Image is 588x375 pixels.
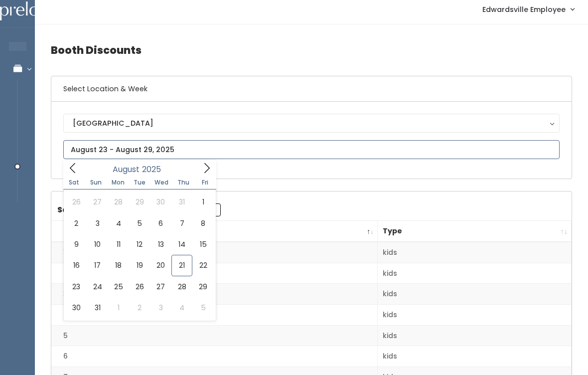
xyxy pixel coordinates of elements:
span: July 31, 2025 [171,191,192,212]
td: 4 [51,305,378,326]
span: September 3, 2025 [150,297,171,318]
td: kids [378,284,572,305]
span: August 29, 2025 [192,276,213,297]
span: August 31, 2025 [87,297,108,318]
td: kids [378,325,572,346]
span: August 5, 2025 [129,213,150,234]
span: August 30, 2025 [66,297,87,318]
h6: Select Location & Week [51,76,572,102]
th: Type: activate to sort column ascending [378,221,572,242]
span: July 27, 2025 [87,191,108,212]
span: August 22, 2025 [192,255,213,276]
td: 2 [51,263,378,284]
span: August 12, 2025 [129,234,150,255]
span: Wed [150,180,172,186]
span: August 16, 2025 [66,255,87,276]
td: kids [378,242,572,263]
input: August 23 - August 29, 2025 [63,140,560,159]
span: Tue [129,180,150,186]
span: August 21, 2025 [171,255,192,276]
span: August 23, 2025 [66,276,87,297]
td: 1 [51,242,378,263]
span: August 7, 2025 [171,213,192,234]
span: September 2, 2025 [129,297,150,318]
span: August 9, 2025 [66,234,87,255]
span: August 6, 2025 [150,213,171,234]
span: August 15, 2025 [192,234,213,255]
span: July 26, 2025 [66,191,87,212]
span: August 14, 2025 [171,234,192,255]
td: kids [378,346,572,367]
span: Mon [107,180,129,186]
span: Sun [85,180,107,186]
span: July 30, 2025 [150,191,171,212]
span: August 3, 2025 [87,213,108,234]
label: Search: [57,203,221,216]
td: 5 [51,325,378,346]
span: July 28, 2025 [108,191,129,212]
span: September 1, 2025 [108,297,129,318]
span: September 4, 2025 [171,297,192,318]
span: August 18, 2025 [108,255,129,276]
span: August 13, 2025 [150,234,171,255]
span: August 1, 2025 [192,191,213,212]
h4: Booth Discounts [51,36,572,64]
td: 3 [51,284,378,305]
span: August 8, 2025 [192,213,213,234]
span: Edwardsville Employee [482,4,566,15]
span: August 28, 2025 [171,276,192,297]
span: August 17, 2025 [87,255,108,276]
span: August 26, 2025 [129,276,150,297]
span: August 25, 2025 [108,276,129,297]
span: August 2, 2025 [66,213,87,234]
span: August [113,166,140,174]
span: August 19, 2025 [129,255,150,276]
span: Thu [172,180,194,186]
th: Booth Number: activate to sort column descending [51,221,378,242]
span: September 5, 2025 [192,297,213,318]
span: July 29, 2025 [129,191,150,212]
td: kids [378,263,572,284]
span: August 11, 2025 [108,234,129,255]
td: kids [378,305,572,326]
span: August 20, 2025 [150,255,171,276]
span: August 24, 2025 [87,276,108,297]
td: 6 [51,346,378,367]
button: [GEOGRAPHIC_DATA] [63,114,560,133]
div: [GEOGRAPHIC_DATA] [73,118,550,129]
input: Year [140,163,169,176]
span: August 27, 2025 [150,276,171,297]
span: Fri [194,180,216,186]
span: August 10, 2025 [87,234,108,255]
span: August 4, 2025 [108,213,129,234]
span: Sat [63,180,85,186]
